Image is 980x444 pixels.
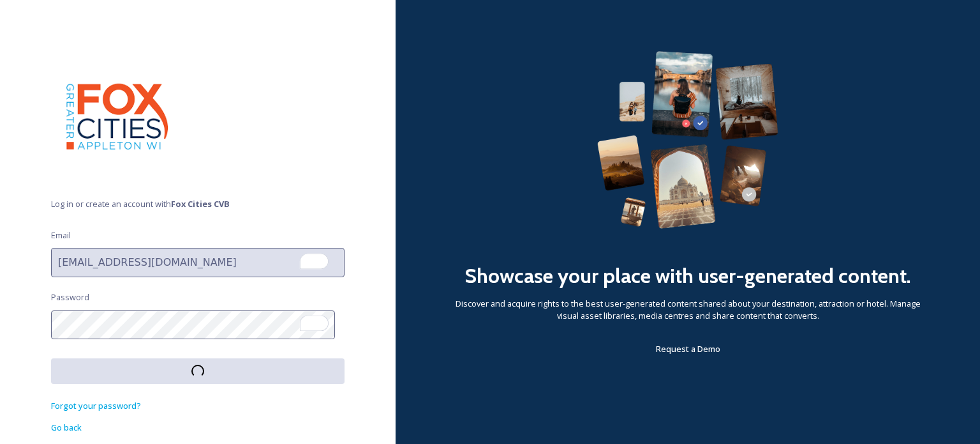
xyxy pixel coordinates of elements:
input: To enrich screen reader interactions, please activate Accessibility in Grammarly extension settings [51,248,345,277]
strong: Fox Cities CVB [171,198,230,210]
span: Email [51,229,71,241]
span: Password [51,291,89,303]
span: Discover and acquire rights to the best user-generated content shared about your destination, att... [447,298,929,322]
h2: Showcase your place with user-generated content. [464,261,911,291]
input: To enrich screen reader interactions, please activate Accessibility in Grammarly extension settings [51,310,335,340]
img: images.png [51,51,179,179]
img: 63b42ca75bacad526042e722_Group%20154-p-800.png [597,51,778,229]
span: Request a Demo [656,343,720,355]
a: Request a Demo [656,341,720,356]
a: Forgot your password? [51,398,345,413]
span: Forgot your password? [51,400,141,411]
span: Go back [51,422,82,433]
span: Log in or create an account with [51,198,345,210]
